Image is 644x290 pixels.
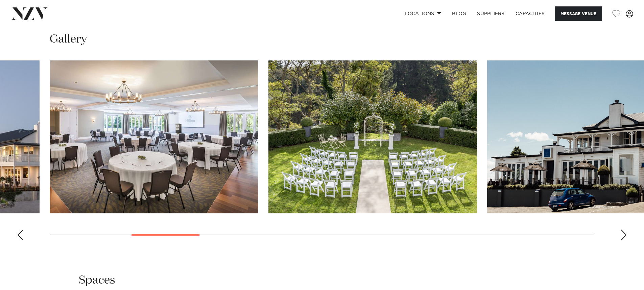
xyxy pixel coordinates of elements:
[555,6,602,21] button: Message Venue
[268,60,477,213] swiper-slide: 5 / 20
[11,7,48,20] img: nzv-logo.png
[50,60,258,213] swiper-slide: 4 / 20
[399,6,447,21] a: Locations
[79,273,115,288] h2: Spaces
[510,6,550,21] a: Capacities
[447,6,472,21] a: BLOG
[472,6,510,21] a: SUPPLIERS
[50,32,87,47] h2: Gallery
